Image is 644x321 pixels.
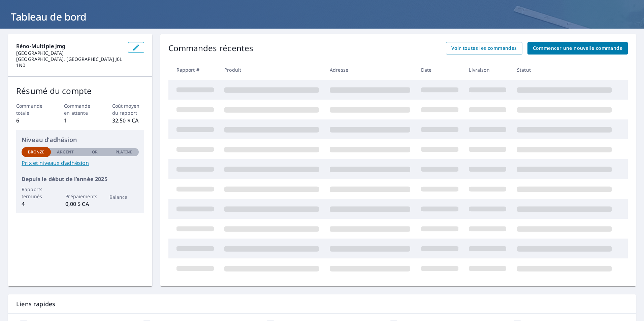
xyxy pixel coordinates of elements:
p: 32,50 $ CA [112,116,144,124]
p: Bronze [28,149,45,155]
p: Balance [109,193,139,201]
th: Date [416,60,464,80]
p: Commande en attente [64,102,96,116]
p: 6 [16,116,48,124]
p: Résumé du compte [16,85,144,97]
span: Voir toutes les commandes [451,44,517,52]
h1: Tableau de bord [8,10,636,24]
a: Prix et niveaux d’adhésion [22,159,139,167]
th: Statut [512,60,617,80]
p: 0,00 $ CA [65,200,95,208]
p: Réno-multiple Jmg [16,42,123,50]
p: Niveau d’adhésion [22,135,139,144]
p: [GEOGRAPHIC_DATA], [GEOGRAPHIC_DATA] J0L 1N0 [16,56,123,68]
a: Commencer une nouvelle commande [527,42,628,55]
p: Prépaiements [65,193,95,200]
p: Commande totale [16,102,48,116]
p: Rapports terminés [22,186,51,200]
a: Voir toutes les commandes [446,42,522,55]
th: Rapport # [168,60,219,80]
p: Depuis le début de l’année 2025 [22,175,139,183]
p: Argent [57,149,74,155]
span: Commencer une nouvelle commande [533,44,622,52]
p: 4 [22,200,51,208]
th: Livraison [463,60,512,80]
p: Or [92,149,98,155]
th: Adresse [324,60,416,80]
p: Platine [116,149,132,155]
p: Commandes récentes [168,42,254,55]
p: [GEOGRAPHIC_DATA] [16,50,123,56]
th: Produit [219,60,324,80]
p: 1 [64,116,96,124]
p: Coût moyen du rapport [112,102,144,116]
p: Liens rapides [16,300,628,308]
